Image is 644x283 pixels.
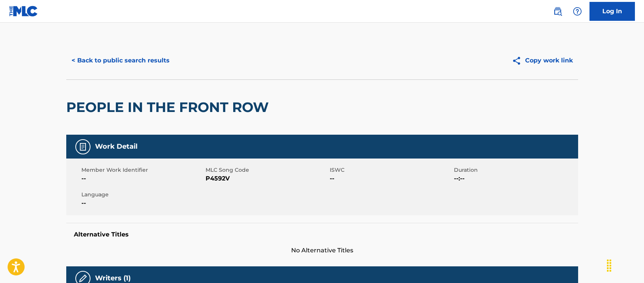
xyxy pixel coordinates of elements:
a: Public Search [550,4,565,19]
img: search [553,7,562,16]
span: P4592V [206,174,328,183]
span: MLC Song Code [206,166,328,174]
span: No Alternative Titles [66,246,578,255]
img: Copy work link [512,56,525,65]
button: Copy work link [507,51,578,70]
span: Member Work Identifier [81,166,204,174]
div: Drag [603,254,615,277]
span: -- [81,174,204,183]
img: MLC Logo [9,6,38,17]
button: < Back to public search results [66,51,175,70]
span: --:-- [454,174,576,183]
a: Log In [589,2,635,21]
iframe: Chat Widget [606,247,644,283]
h5: Writers (1) [95,274,131,283]
img: help [573,7,582,16]
span: -- [330,174,452,183]
span: -- [81,199,204,208]
span: ISWC [330,166,452,174]
h5: Alternative Titles [74,231,571,238]
span: Language [81,191,204,199]
img: Writers [78,274,87,283]
h5: Work Detail [95,142,137,151]
h2: PEOPLE IN THE FRONT ROW [66,99,273,116]
span: Duration [454,166,576,174]
div: Help [570,4,585,19]
img: Work Detail [78,142,87,151]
